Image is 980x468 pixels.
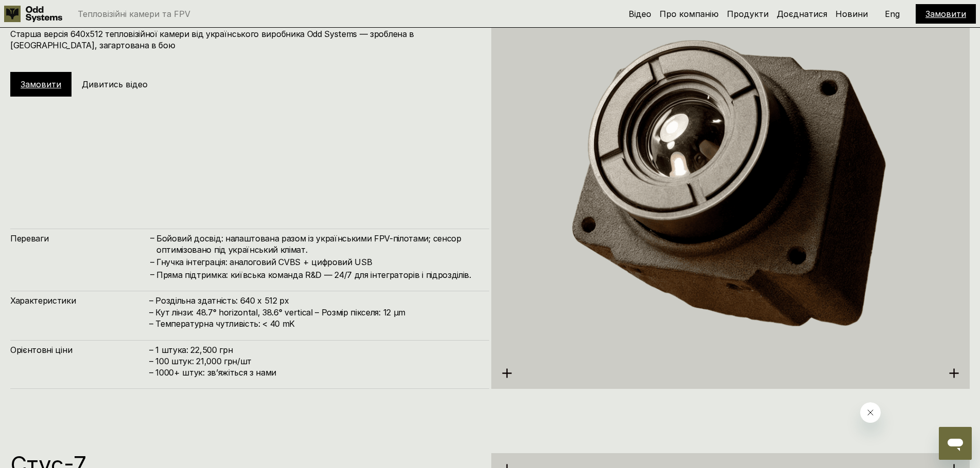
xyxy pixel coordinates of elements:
h4: Характеристики [10,295,149,306]
h4: Орієнтовні ціни [10,344,149,355]
a: Доєднатися [777,9,827,19]
a: Продукти [727,9,769,19]
span: – ⁠1000+ штук: звʼяжіться з нами [149,367,276,378]
a: Замовити [925,9,966,19]
h4: Гнучка інтеграція: аналоговий CVBS + цифровий USB [156,256,479,268]
a: Про компанію [660,9,719,19]
a: Замовити [21,79,61,89]
h4: Пряма підтримка: київська команда R&D — 24/7 для інтеграторів і підрозділів. [156,269,479,280]
a: Відео [629,9,651,19]
a: Новини [835,9,868,19]
h4: Бойовий досвід: налаштована разом із українськими FPV-пілотами; сенсор оптимізовано під українськ... [156,233,479,256]
h4: Переваги [10,233,149,244]
h4: – [150,269,154,280]
p: Тепловізійні камери та FPV [78,10,190,18]
p: Eng [885,10,900,18]
h4: – [150,232,154,244]
iframe: Закрыть сообщение [860,402,881,423]
h4: – [150,256,154,267]
h5: Дивитись відео [82,79,148,90]
iframe: Кнопка запуска окна обмена сообщениями [939,427,972,460]
h4: Старша версія 640х512 тепловізійної камери від українського виробника Odd Systems — зроблена в [G... [10,28,479,51]
span: Вітаю! Маєте питання? [6,7,94,15]
h4: – 1 штука: 22,500 грн – 100 штук: 21,000 грн/шт [149,344,479,379]
h4: – Роздільна здатність: 640 x 512 px – Кут лінзи: 48.7° horizontal, 38.6° vertical – Розмір піксел... [149,295,479,329]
